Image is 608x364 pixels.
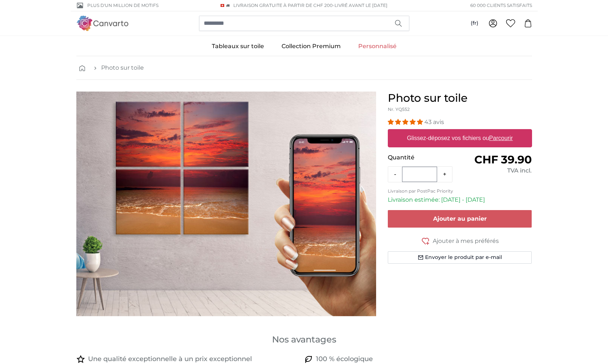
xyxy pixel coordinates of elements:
a: Tableaux sur toile [203,37,273,56]
span: Ajouter à mes préférés [433,237,499,245]
span: - [333,3,387,8]
h1: Photo sur toile [388,92,532,105]
span: Nr. YQ552 [388,107,410,112]
span: 60 000 clients satisfaits [470,2,532,9]
p: Quantité [388,153,460,162]
span: 43 avis [424,119,444,125]
span: Ajouter au panier [433,215,487,222]
span: Plus d'un million de motifs [87,2,158,9]
p: Livraison estimée: [DATE] - [DATE] [388,195,532,204]
p: Livraison par PostPac Priority [388,188,532,194]
div: 1 of 1 [76,92,376,316]
span: CHF 39.90 [474,153,532,166]
div: TVA incl. [460,166,532,175]
a: Collection Premium [273,37,349,56]
button: Ajouter au panier [388,210,532,228]
button: Envoyer le produit par e-mail [388,251,532,264]
span: Livré avant le [DATE] [334,3,387,8]
span: Livraison GRATUITE à partir de CHF 200 [233,3,333,8]
a: Personnalisé [349,37,405,56]
a: Photo sur toile [101,63,144,72]
img: personalised-canvas-print [76,92,376,316]
button: (fr) [465,17,484,30]
button: - [388,167,402,182]
img: Suisse [221,4,224,7]
nav: breadcrumbs [76,56,532,80]
button: + [437,167,452,182]
img: Canvarto [76,16,129,31]
button: Ajouter à mes préférés [388,236,532,245]
span: 4.98 stars [388,119,424,125]
h3: Nos avantages [76,334,532,345]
